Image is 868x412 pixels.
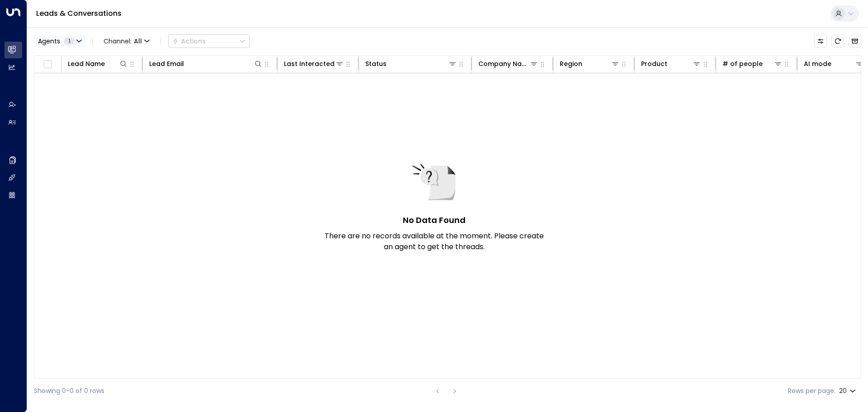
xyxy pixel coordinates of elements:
[38,38,60,44] span: Agents
[432,385,461,397] nav: pagination navigation
[722,58,763,69] div: # of people
[839,384,858,398] div: 20
[168,34,250,48] div: Button group with a nested menu
[284,58,344,69] div: Last Interacted
[849,35,861,47] button: Archived Leads
[284,58,335,69] div: Last Interacted
[64,38,75,45] span: 1
[804,58,864,69] div: AI mode
[172,37,206,45] div: Actions
[68,58,128,69] div: Lead Name
[814,35,827,47] button: Customize
[34,35,85,47] button: Agents1
[560,58,582,69] div: Region
[365,58,457,69] div: Status
[478,58,529,69] div: Company Name
[722,58,783,69] div: # of people
[403,214,466,226] h5: No Data Found
[804,58,831,69] div: AI mode
[831,35,844,47] span: Refresh
[788,386,835,396] label: Rows per page:
[365,58,387,69] div: Status
[168,34,250,48] button: Actions
[478,58,538,69] div: Company Name
[100,35,153,47] button: Channel:All
[641,58,667,69] div: Product
[321,231,547,252] p: There are no records available at the moment. Please create an agent to get the threads.
[149,58,184,69] div: Lead Email
[134,38,142,45] span: All
[149,58,263,69] div: Lead Email
[641,58,701,69] div: Product
[68,58,105,69] div: Lead Name
[100,35,153,47] span: Channel:
[34,386,104,396] div: Showing 0-0 of 0 rows
[36,8,122,19] a: Leads & Conversations
[42,59,53,70] span: Toggle select all
[560,58,620,69] div: Region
